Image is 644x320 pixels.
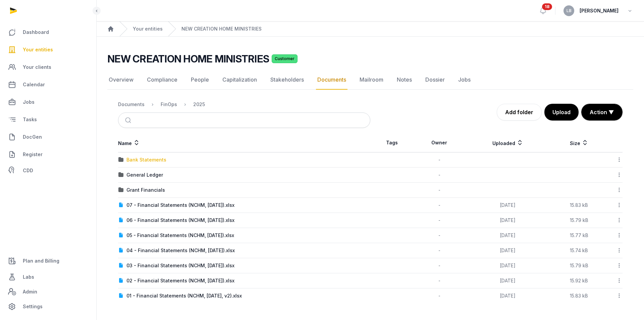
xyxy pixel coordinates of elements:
[118,96,370,112] nav: Breadcrumb
[5,42,91,58] a: Your entities
[107,70,633,90] nav: Tabs
[550,133,608,152] th: Size
[146,70,179,90] a: Compliance
[190,70,210,90] a: People
[5,285,91,299] a: Admin
[497,104,542,121] a: Add folder
[107,53,269,65] h2: NEW CREATION HOME MINISTRIES
[500,293,516,299] span: [DATE]
[414,198,466,213] td: -
[358,70,385,90] a: Mailroom
[5,77,91,93] a: Calendar
[544,104,579,121] button: Upload
[414,243,466,258] td: -
[126,262,234,269] div: 03 - Financial Statements (NCHM, [DATE]).xlsx
[550,243,608,258] td: 15.74 kB
[23,46,53,54] span: Your entities
[414,258,466,273] td: -
[126,172,163,178] div: General Ledger
[5,129,91,145] a: DocGen
[414,152,466,168] td: -
[118,187,124,193] img: folder.svg
[269,70,305,90] a: Stakeholders
[500,278,516,283] span: [DATE]
[580,7,619,15] span: [PERSON_NAME]
[107,70,135,90] a: Overview
[23,133,42,141] span: DocGen
[395,70,413,90] a: Notes
[23,98,35,106] span: Jobs
[465,133,550,152] th: Uploaded
[23,63,51,71] span: Your clients
[126,202,234,209] div: 07 - Financial Statements (NCHM, [DATE]).xlsx
[424,70,446,90] a: Dossier
[118,157,124,163] img: folder.svg
[126,232,234,239] div: 05 - Financial Statements (NCHM, [DATE]).xlsx
[500,247,516,253] span: [DATE]
[272,54,298,63] span: Customer
[550,273,608,288] td: 15.92 kB
[5,146,91,163] a: Register
[316,70,347,90] a: Documents
[5,111,91,128] a: Tasks
[118,278,124,283] img: document.svg
[500,232,516,238] span: [DATE]
[414,213,466,228] td: -
[414,288,466,304] td: -
[133,26,163,32] a: Your entities
[550,258,608,273] td: 15.79 kB
[582,104,622,120] button: Action ▼
[370,133,414,152] th: Tags
[118,293,124,299] img: document.svg
[5,299,91,315] a: Settings
[414,133,466,152] th: Owner
[5,94,91,110] a: Jobs
[23,167,33,175] span: CDD
[563,5,574,16] button: LB
[550,228,608,243] td: 15.77 kB
[193,101,205,108] div: 2025
[414,273,466,288] td: -
[118,233,124,238] img: document.svg
[414,168,466,183] td: -
[414,228,466,243] td: -
[97,21,644,37] nav: Breadcrumb
[5,253,91,269] a: Plan and Billing
[118,218,124,223] img: document.svg
[118,248,124,253] img: document.svg
[23,257,59,265] span: Plan and Billing
[500,217,516,223] span: [DATE]
[23,150,43,158] span: Register
[23,273,34,281] span: Labs
[23,303,43,311] span: Settings
[500,202,516,208] span: [DATE]
[414,183,466,198] td: -
[500,263,516,268] span: [DATE]
[567,9,572,13] span: LB
[221,70,258,90] a: Capitalization
[457,70,472,90] a: Jobs
[126,156,166,163] div: Bank Statements
[5,24,91,40] a: Dashboard
[126,277,234,284] div: 02 - Financial Statements (NCHM, [DATE]).xlsx
[550,198,608,213] td: 15.83 kB
[23,81,45,89] span: Calendar
[550,288,608,304] td: 15.83 kB
[542,3,552,10] span: 18
[23,116,37,124] span: Tasks
[23,28,49,36] span: Dashboard
[118,101,145,108] div: Documents
[118,202,124,208] img: document.svg
[118,263,124,268] img: document.svg
[126,247,235,254] div: 04 - Financial Statements (NCHM, [DATE]).xlsx
[181,26,262,32] a: NEW CREATION HOME MINISTRIES
[126,187,165,193] div: Grant Financials
[118,172,124,178] img: folder.svg
[161,101,177,108] div: FinOps
[5,59,91,75] a: Your clients
[121,113,137,128] button: Submit
[5,269,91,285] a: Labs
[118,133,370,152] th: Name
[5,164,91,177] a: CDD
[126,217,234,224] div: 06 - Financial Statements (NCHM, [DATE]).xlsx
